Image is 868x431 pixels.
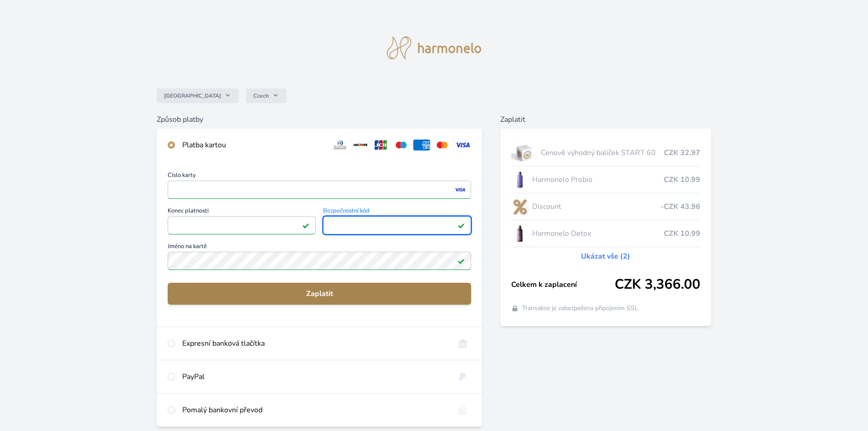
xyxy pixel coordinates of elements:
[168,208,316,216] span: Konec platnosti
[393,140,410,151] img: maestro.svg
[532,174,664,185] span: Harmonelo Probio
[500,114,711,125] h6: Zaplatit
[532,201,661,212] span: Discount
[532,228,664,239] span: Harmonelo Detox
[168,283,471,305] button: Zaplatit
[332,140,349,151] img: diners.svg
[457,222,465,229] img: Platné pole
[157,88,239,103] button: [GEOGRAPHIC_DATA]
[454,140,471,151] img: visa.svg
[522,304,638,313] span: Transakce je zabezpečena připojením SSL
[541,147,664,158] span: Cenově výhodný balíček START 60
[373,140,390,151] img: jcb.svg
[172,183,467,196] iframe: Iframe pro číslo karty
[664,147,700,158] span: CZK 32.97
[434,140,451,151] img: mc.svg
[302,222,309,229] img: Platné pole
[511,168,529,191] img: CLEAN_PROBIO_se_stinem_x-lo.jpg
[661,201,700,212] span: -CZK 43.96
[323,208,471,216] span: Bezpečnostní kód
[168,244,471,252] span: Jméno na kartě
[182,405,447,415] div: Pomalý bankovní převod
[581,251,630,262] a: Ukázat vše (2)
[511,141,537,164] img: start.jpg
[182,371,447,382] div: PayPal
[387,36,482,59] img: logo.svg
[454,338,471,349] img: onlineBanking_CZ.svg
[664,174,700,185] span: CZK 10.99
[413,140,430,151] img: amex.svg
[454,405,471,415] img: bankTransfer_IBAN.svg
[615,276,700,293] span: CZK 3,366.00
[168,252,471,270] input: Jméno na kartěPlatné pole
[352,140,369,151] img: discover.svg
[454,186,466,194] img: visa
[246,88,287,103] button: Czech
[168,172,471,181] span: Číslo karty
[182,338,447,349] div: Expresní banková tlačítka
[164,92,221,99] span: [GEOGRAPHIC_DATA]
[253,92,269,99] span: Czech
[157,114,482,125] h6: Způsob platby
[175,288,464,299] span: Zaplatit
[454,371,471,382] img: paypal.svg
[327,219,467,232] iframe: Iframe pro bezpečnostní kód
[182,140,324,151] div: Platba kartou
[511,222,529,245] img: DETOX_se_stinem_x-lo.jpg
[664,228,700,239] span: CZK 10.99
[511,279,615,290] span: Celkem k zaplacení
[172,219,312,232] iframe: Iframe pro datum vypršení platnosti
[511,195,529,218] img: discount-lo.png
[457,257,465,265] img: Platné pole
